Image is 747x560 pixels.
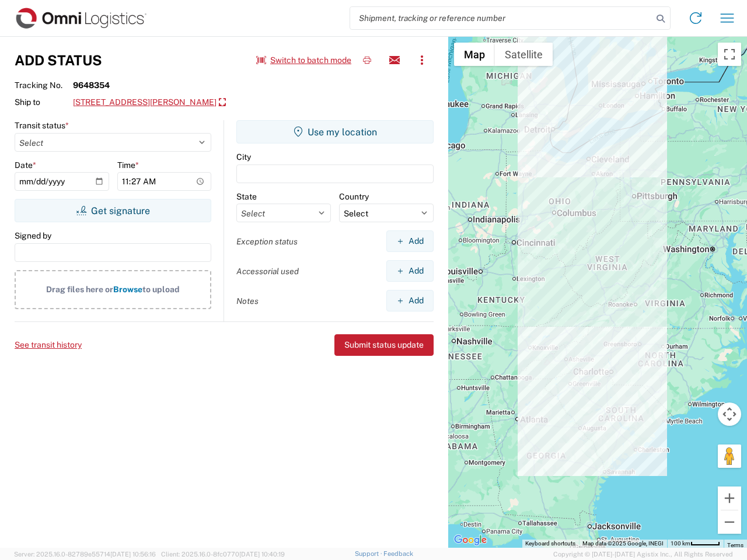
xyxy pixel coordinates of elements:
label: Date [15,160,36,170]
button: Get signature [15,199,211,222]
h3: Add Status [15,52,102,69]
span: to upload [142,285,180,294]
a: [STREET_ADDRESS][PERSON_NAME] [73,93,226,113]
button: Show street map [454,43,495,66]
span: Server: 2025.16.0-82789e55714 [14,551,156,558]
a: Support [355,550,384,557]
label: Transit status [15,120,69,131]
label: State [236,191,257,202]
span: [DATE] 10:40:19 [239,551,285,558]
strong: 9648354 [73,80,110,90]
button: See transit history [15,335,82,355]
label: Signed by [15,230,51,241]
button: Toggle fullscreen view [718,43,741,66]
button: Add [386,230,434,252]
span: [DATE] 10:56:16 [110,551,156,558]
input: Shipment, tracking or reference number [350,7,652,29]
label: Notes [236,296,259,306]
label: Exception status [236,236,298,247]
button: Submit status update [334,334,434,356]
a: Terms [727,542,743,548]
button: Switch to batch mode [256,51,351,70]
span: Copyright © [DATE]-[DATE] Agistix Inc., All Rights Reserved [553,549,733,559]
button: Drag Pegman onto the map to open Street View [718,444,741,468]
span: Client: 2025.16.0-8fc0770 [161,551,285,558]
button: Show satellite imagery [495,43,553,66]
button: Map Scale: 100 km per 47 pixels [667,540,724,548]
button: Zoom in [718,487,741,510]
button: Use my location [236,120,434,143]
a: Open this area in Google Maps (opens a new window) [451,533,490,548]
span: Tracking No. [15,80,73,90]
button: Add [386,260,434,282]
label: Accessorial used [236,266,299,276]
span: Map data ©2025 Google, INEGI [582,540,664,547]
span: Ship to [15,97,73,107]
span: Drag files here or [46,285,113,294]
label: City [236,152,251,162]
button: Add [386,290,434,311]
label: Time [117,160,139,170]
span: 100 km [671,540,690,547]
button: Zoom out [718,510,741,534]
label: Country [339,191,369,202]
img: Google [451,533,490,548]
a: Feedback [383,550,413,557]
button: Keyboard shortcuts [525,540,575,548]
button: Map camera controls [718,402,741,426]
span: Browse [113,285,142,294]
